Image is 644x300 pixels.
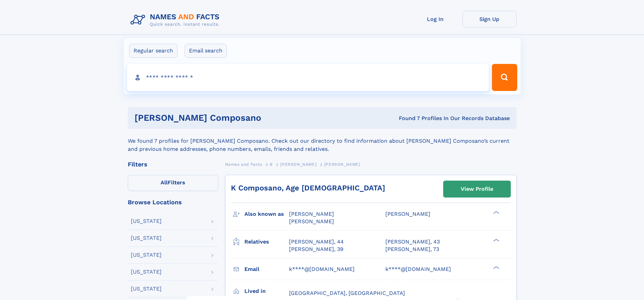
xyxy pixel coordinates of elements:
[131,235,162,241] div: [US_STATE]
[444,181,510,197] a: View Profile
[128,199,218,205] div: Browse Locations
[492,238,500,242] div: ❯
[244,263,289,275] h3: Email
[244,236,289,248] h3: Relatives
[270,162,273,167] span: B
[128,175,218,191] label: Filters
[128,11,225,29] img: Logo Names and Facts
[289,290,405,296] span: [GEOGRAPHIC_DATA], [GEOGRAPHIC_DATA]
[408,11,462,27] a: Log In
[131,252,162,258] div: [US_STATE]
[231,184,385,192] a: K Composano, Age [DEMOGRAPHIC_DATA]
[461,181,493,197] div: View Profile
[492,64,517,91] button: Search Button
[289,218,334,225] span: [PERSON_NAME]
[270,160,273,168] a: B
[492,265,500,270] div: ❯
[492,210,500,215] div: ❯
[128,129,517,153] div: We found 7 profiles for [PERSON_NAME] Composano. Check out our directory to find information abou...
[324,162,360,167] span: [PERSON_NAME]
[289,238,344,246] a: [PERSON_NAME], 44
[225,160,262,168] a: Names and Facts
[462,11,517,27] a: Sign Up
[280,160,316,168] a: [PERSON_NAME]
[185,44,227,58] label: Email search
[330,115,510,122] div: Found 7 Profiles In Our Records Database
[385,246,439,253] a: [PERSON_NAME], 73
[280,162,316,167] span: [PERSON_NAME]
[244,208,289,220] h3: Also known as
[129,44,177,58] label: Regular search
[289,246,343,253] a: [PERSON_NAME], 39
[127,64,489,91] input: search input
[131,218,162,224] div: [US_STATE]
[128,161,218,167] div: Filters
[131,269,162,275] div: [US_STATE]
[385,211,430,217] span: [PERSON_NAME]
[244,285,289,297] h3: Lived in
[131,286,162,292] div: [US_STATE]
[135,114,330,122] h1: [PERSON_NAME] composano
[289,211,334,217] span: [PERSON_NAME]
[385,238,440,246] a: [PERSON_NAME], 43
[161,179,168,186] span: All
